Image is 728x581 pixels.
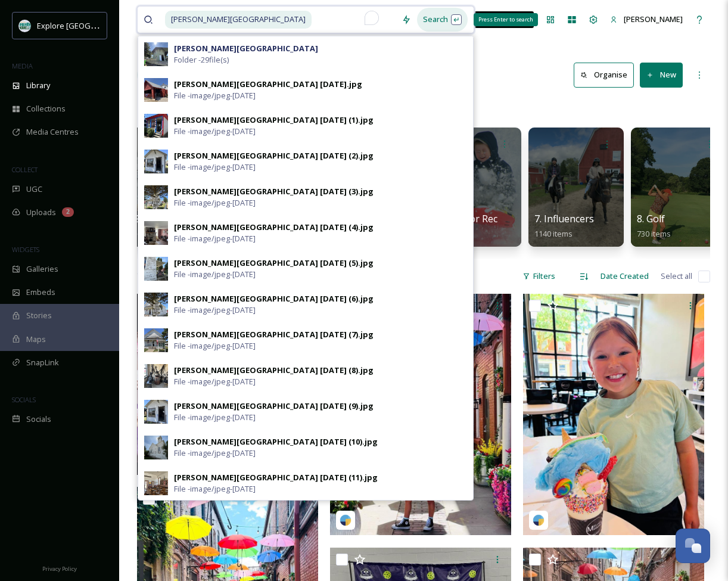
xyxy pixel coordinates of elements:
[174,293,374,305] div: [PERSON_NAME][GEOGRAPHIC_DATA] [DATE] (6).jpg
[661,271,692,282] span: Select all
[624,14,683,24] span: [PERSON_NAME]
[574,63,640,87] a: Organise
[144,221,168,245] img: 78ff76ee-3f4b-4238-8312-78dbad9f9233.jpg
[26,80,50,91] span: Library
[174,340,256,352] span: File - image/jpeg - [DATE]
[12,395,36,404] span: SOCIALS
[137,294,318,475] img: autumnsierraxo-2143642.jpg
[19,20,31,32] img: 67e7af72-b6c8-455a-acf8-98e6fe1b68aa.avif
[174,161,256,173] span: File - image/jpeg - [DATE]
[417,8,468,31] div: Search
[174,269,256,280] span: File - image/jpeg - [DATE]
[174,150,374,161] div: [PERSON_NAME][GEOGRAPHIC_DATA] [DATE] (2).jpg
[474,11,534,28] a: What's New
[174,305,256,316] span: File - image/jpeg - [DATE]
[26,357,59,368] span: SnapLink
[144,150,168,173] img: 0661e543-7965-4693-814e-d9cd2cbc20c8.jpg
[62,207,74,217] div: 2
[137,271,157,282] span: 7 file s
[174,233,256,244] span: File - image/jpeg - [DATE]
[534,213,594,239] a: 7. Influencers1140 items
[174,54,229,66] span: Folder - 29 file(s)
[144,364,168,388] img: 96092699-a139-419e-a630-113ca3b70103.jpg
[174,448,256,459] span: File - image/jpeg - [DATE]
[174,126,256,137] span: File - image/jpeg - [DATE]
[574,63,634,87] button: Organise
[26,126,79,138] span: Media Centres
[12,245,39,254] span: WIDGETS
[144,293,168,316] img: 9d793971-f148-44ea-a17f-89a60500227f.jpg
[174,79,362,90] div: [PERSON_NAME][GEOGRAPHIC_DATA] [DATE].jpg
[26,184,42,195] span: UGC
[144,185,168,209] img: 9533bebc-d498-4ec8-9250-3c4ed0d2e02a.jpg
[42,565,77,573] span: Privacy Policy
[26,207,56,218] span: Uploads
[26,310,52,321] span: Stories
[676,529,710,563] button: Open Chat
[604,8,689,31] a: [PERSON_NAME]
[144,328,168,352] img: f96fa93f-4fa3-4f97-aad1-5b2b1680131e.jpg
[340,514,351,526] img: snapsea-logo.png
[165,11,312,28] span: [PERSON_NAME][GEOGRAPHIC_DATA]
[144,42,168,66] img: e43e3423-cb6e-4e47-83f3-cca2a71e2efa.jpg
[174,400,374,412] div: [PERSON_NAME][GEOGRAPHIC_DATA] [DATE] (9).jpg
[26,414,51,425] span: Socials
[174,329,374,340] div: [PERSON_NAME][GEOGRAPHIC_DATA] [DATE] (7).jpg
[534,212,594,225] span: 7. Influencers
[595,265,655,288] div: Date Created
[144,257,168,281] img: df48aef9-cbe0-4170-ab9a-f7b7425b5947.jpg
[313,7,396,33] input: To enrich screen reader interactions, please activate Accessibility in Grammarly extension settings
[637,213,671,239] a: 8. Golf730 items
[144,400,168,424] img: 6cbc2355-c440-4c78-a52d-fe6a03f2e9bc.jpg
[144,114,168,138] img: ce06875d-5f77-4dd9-997f-91a94dd36a9a.jpg
[174,376,256,387] span: File - image/jpeg - [DATE]
[523,294,704,535] img: jillsi_b-18057273815102359.jpeg
[26,334,46,345] span: Maps
[474,13,538,26] div: Press Enter to search
[174,365,374,376] div: [PERSON_NAME][GEOGRAPHIC_DATA] [DATE] (8).jpg
[637,212,665,225] span: 8. Golf
[174,412,256,423] span: File - image/jpeg - [DATE]
[12,61,33,70] span: MEDIA
[144,78,168,102] img: b971318e-4ffa-4f6d-bbf9-f12c1117c229.jpg
[174,436,378,448] div: [PERSON_NAME][GEOGRAPHIC_DATA] [DATE] (10).jpg
[144,436,168,459] img: 0ef4c1d0-cae7-4faa-9ea0-1ac44c9915e7.jpg
[26,287,55,298] span: Embeds
[174,222,374,233] div: [PERSON_NAME][GEOGRAPHIC_DATA] [DATE] (4).jpg
[174,114,374,126] div: [PERSON_NAME][GEOGRAPHIC_DATA] [DATE] (1).jpg
[12,165,38,174] span: COLLECT
[640,63,683,87] button: New
[144,471,168,495] img: f00d0e5a-fa80-4410-a3d7-15ac73a4d2c5.jpg
[174,90,256,101] span: File - image/jpeg - [DATE]
[517,265,561,288] div: Filters
[42,561,77,575] a: Privacy Policy
[174,483,256,495] span: File - image/jpeg - [DATE]
[26,263,58,275] span: Galleries
[637,228,671,239] span: 730 items
[26,103,66,114] span: Collections
[174,197,256,209] span: File - image/jpeg - [DATE]
[534,228,573,239] span: 1140 items
[174,472,378,483] div: [PERSON_NAME][GEOGRAPHIC_DATA] [DATE] (11).jpg
[37,20,201,31] span: Explore [GEOGRAPHIC_DATA][PERSON_NAME]
[533,514,545,526] img: snapsea-logo.png
[174,43,318,54] strong: [PERSON_NAME][GEOGRAPHIC_DATA]
[174,186,374,197] div: [PERSON_NAME][GEOGRAPHIC_DATA] [DATE] (3).jpg
[174,257,374,269] div: [PERSON_NAME][GEOGRAPHIC_DATA] [DATE] (5).jpg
